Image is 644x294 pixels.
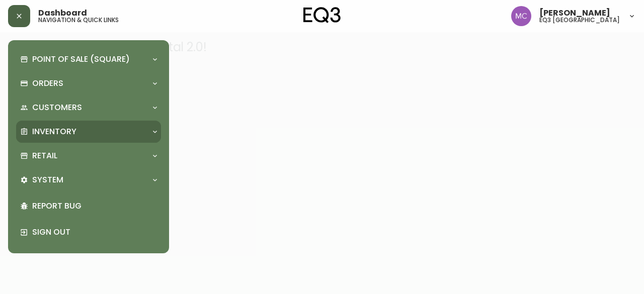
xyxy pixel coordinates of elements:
p: Report Bug [32,201,157,212]
p: Inventory [32,126,76,137]
p: System [32,174,63,185]
div: System [16,169,161,191]
p: Retail [32,150,57,161]
h5: eq3 [GEOGRAPHIC_DATA] [539,17,620,23]
p: Orders [32,78,63,89]
img: logo [303,7,341,23]
div: Inventory [16,121,161,143]
div: Orders [16,72,161,94]
div: Sign Out [16,219,161,245]
span: Dashboard [38,9,87,17]
div: Customers [16,96,161,119]
div: Report Bug [16,193,161,219]
p: Sign Out [32,227,157,238]
div: Retail [16,145,161,167]
p: Point of Sale (Square) [32,54,130,65]
p: Customers [32,102,82,113]
span: [PERSON_NAME] [539,9,610,17]
div: Point of Sale (Square) [16,48,161,70]
h5: navigation & quick links [38,17,119,23]
img: 6dbdb61c5655a9a555815750a11666cc [511,6,531,26]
